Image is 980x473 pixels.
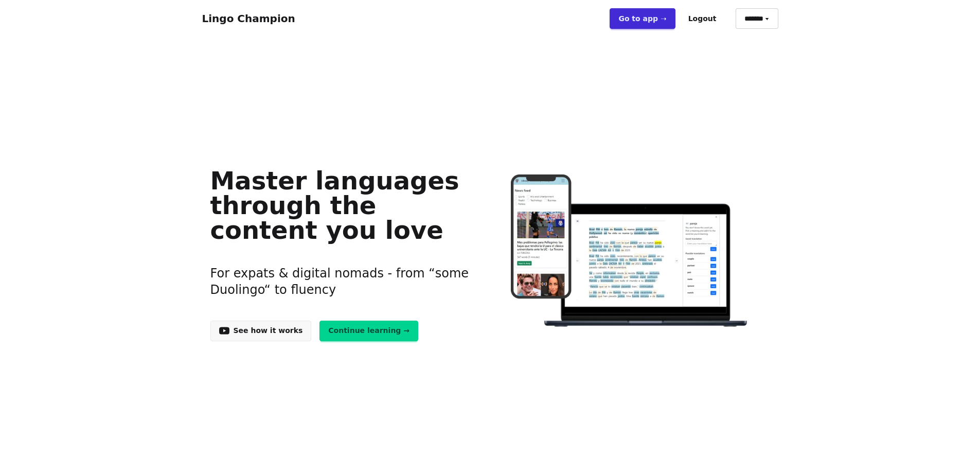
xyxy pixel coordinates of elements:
a: Continue learning → [319,321,418,341]
h3: For expats & digital nomads - from “some Duolingo“ to fluency [210,253,474,310]
a: Lingo Champion [202,12,295,25]
a: See how it works [210,321,312,341]
a: Go to app ➝ [610,8,675,29]
img: Learn languages online [490,174,770,328]
h1: Master languages through the content you love [210,168,474,242]
button: Logout [680,8,725,29]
